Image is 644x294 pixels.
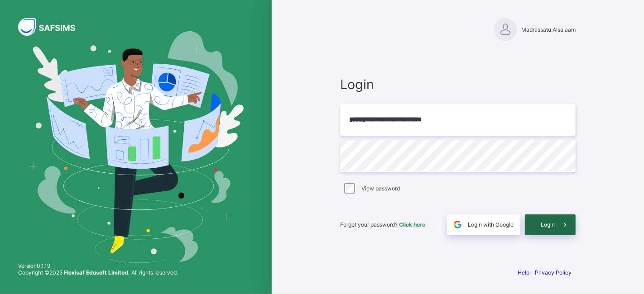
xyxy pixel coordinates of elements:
span: Version 0.1.19 [18,262,178,269]
a: Help [518,269,529,276]
a: Click here [399,221,425,228]
span: Forgot your password? [340,221,425,228]
span: Login [340,76,576,92]
img: SAFSIMS Logo [18,18,86,36]
a: Privacy Policy [535,269,572,276]
label: View password [361,185,400,192]
span: Copyright © 2025 All rights reserved. [18,269,178,276]
span: Login with Google [468,221,514,228]
img: Hero Image [28,31,244,263]
span: Login [541,221,555,228]
img: google.396cfc9801f0270233282035f929180a.svg [452,219,463,230]
span: Madrassatu Alsalaam [521,26,576,33]
strong: Flexisaf Edusoft Limited. [64,269,130,276]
